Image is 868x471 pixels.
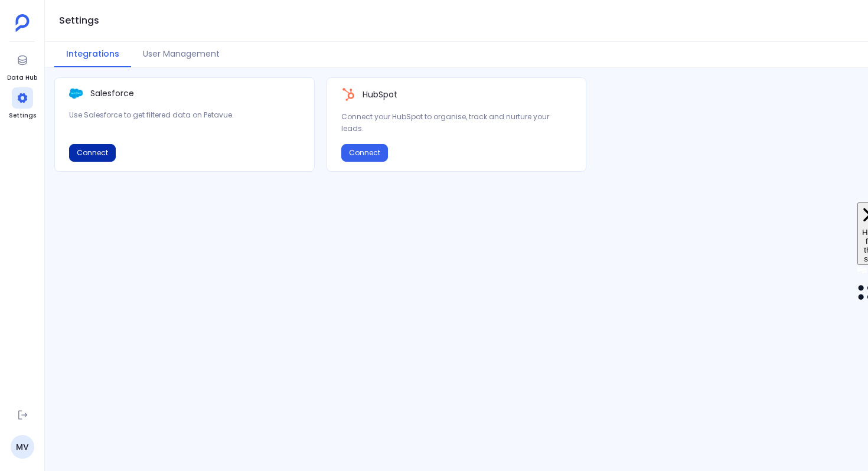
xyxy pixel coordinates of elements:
a: MV [11,435,34,459]
button: Integrations [54,42,131,67]
button: User Management [131,42,231,67]
p: Salesforce [90,87,134,100]
h1: Settings [59,12,99,29]
span: Settings [9,111,36,120]
p: Use Salesforce to get filtered data on Petavue. [69,109,300,121]
button: Connect [341,144,388,162]
img: petavue logo [15,14,30,32]
span: Data Hub [7,73,37,83]
p: Connect your HubSpot to organise, track and nurture your leads. [341,111,572,135]
p: HubSpot [363,89,397,101]
button: Connect [69,144,116,162]
a: Settings [9,87,36,120]
a: Data Hub [7,50,37,83]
